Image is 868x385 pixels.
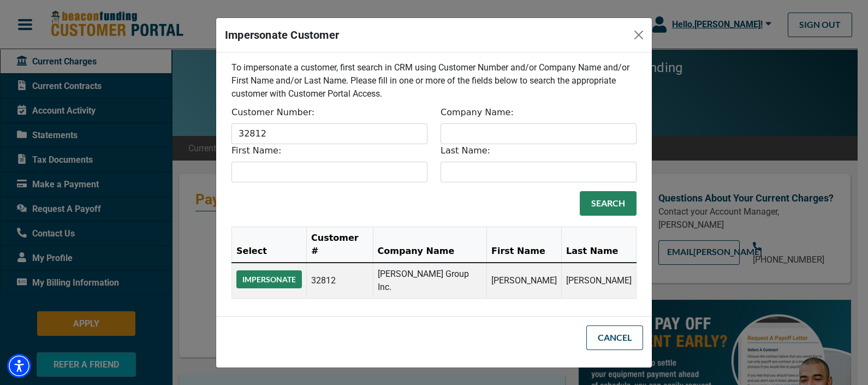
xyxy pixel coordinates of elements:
[630,26,647,44] button: Close
[486,227,561,263] th: First Name
[231,106,314,119] label: Customer Number:
[231,144,281,157] label: First Name:
[491,274,557,287] p: [PERSON_NAME]
[373,227,486,263] th: Company Name
[566,274,632,287] p: [PERSON_NAME]
[231,61,637,100] p: To impersonate a customer, first search in CRM using Customer Number and/or Company Name and/or F...
[378,268,482,294] p: [PERSON_NAME] Group Inc.
[232,227,307,263] th: Select
[236,270,302,288] button: Impersonate
[307,227,373,263] th: Customer #
[7,354,31,378] div: Accessibility Menu
[580,191,637,216] button: Search
[225,27,339,43] h5: Impersonate Customer
[311,274,368,287] p: 32812
[586,325,643,350] button: Cancel
[561,227,636,263] th: Last Name
[441,106,514,119] label: Company Name:
[441,144,490,157] label: Last Name:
